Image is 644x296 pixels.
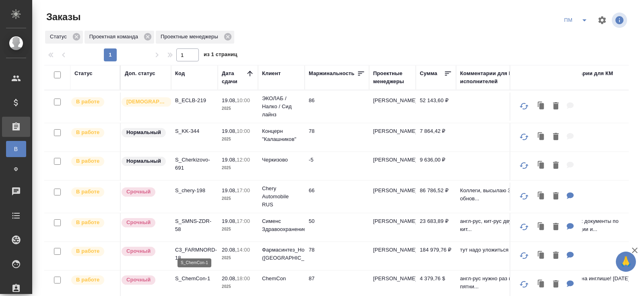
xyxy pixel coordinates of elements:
td: 86 786,52 ₽ [416,183,456,211]
p: 2025 [222,195,254,203]
button: Удалить [549,157,563,174]
span: Заказы [44,10,80,23]
div: Выставляется автоматически, если на указанный объем услуг необходимо больше времени в стандартном... [121,217,167,228]
div: Доп. статус [125,69,155,78]
div: Статус по умолчанию для стандартных заказов [121,156,167,167]
div: Клиент [262,69,281,78]
span: Посмотреть информацию [612,13,629,28]
button: Для ПМ: тут надо уложиться к 20 августа [563,248,578,264]
p: 2025 [222,105,254,113]
p: В работе [76,157,99,165]
p: Концерн "Калашников" [262,127,301,143]
span: 🙏 [619,253,633,270]
div: Выставляется автоматически, если на указанный объем услуг необходимо больше времени в стандартном... [121,275,167,286]
p: 19.08, [222,157,237,163]
p: S_ChemCon-1 [175,275,214,283]
span: Настроить таблицу [592,10,612,30]
p: 2025 [222,254,254,262]
div: Выставляется автоматически, если на указанный объем услуг необходимо больше времени в стандартном... [121,246,167,257]
button: Удалить [549,129,563,145]
p: 10:00 [237,128,250,134]
button: Обновить [514,217,534,237]
span: Ф [10,165,22,173]
p: англ-рус нужно раз в неделю (по пятни... [460,275,549,291]
p: В работе [76,247,99,255]
button: 🙏 [616,252,636,272]
p: Проектная команда [89,33,141,41]
div: Выставляет ПМ после принятия заказа от КМа [70,156,116,167]
td: [PERSON_NAME] [369,123,416,151]
p: 20.08, [222,275,237,281]
div: Выставляет ПМ после принятия заказа от КМа [70,217,116,228]
td: 50 [305,213,369,241]
td: 78 [305,242,369,270]
button: Обновить [514,187,534,206]
p: C3_FARMNORD-18 [175,246,214,262]
button: Обновить [514,97,534,116]
p: 19.08, [222,128,237,134]
div: Выставляется автоматически, если на указанный объем услуг необходимо больше времени в стандартном... [121,187,167,197]
p: 19.08, [222,187,237,193]
span: из 1 страниц [204,50,237,61]
p: Проектные менеджеры [161,33,221,41]
td: [PERSON_NAME] [369,213,416,241]
p: ChemCon [262,275,301,283]
td: 66 [305,183,369,211]
button: Удалить [549,188,563,205]
p: 20.08, [222,247,237,253]
p: 18:00 [237,275,250,281]
p: Статус [50,33,70,41]
button: Для ПМ: Коллеги, высылаю 3й документ по обновленной модели. Это электрические схемы. Здесь в архи... [563,188,578,205]
div: Проектная команда [85,31,154,44]
button: Обновить [514,246,534,265]
p: 17:00 [237,187,250,193]
td: 86 [305,92,369,121]
button: Обновить [514,127,534,147]
p: В работе [76,128,99,136]
p: Chery Automobile RUS [262,185,301,209]
div: Выставляет ПМ после принятия заказа от КМа [70,275,116,286]
button: Удалить [549,219,563,235]
td: [PERSON_NAME] [369,152,416,180]
button: Клонировать [534,276,549,293]
div: Дата сдачи [222,69,246,86]
p: 17:00 [237,218,250,224]
div: Сумма [420,69,437,78]
p: В работе [76,218,99,227]
td: 9 636,00 ₽ [416,152,456,180]
div: Комментарии для ПМ/исполнителей [460,69,549,86]
button: Клонировать [534,219,549,235]
div: Статус [45,31,83,44]
div: Код [175,69,185,78]
p: Срочный [126,247,151,255]
p: S_Cherkizovo-691 [175,156,214,172]
td: [PERSON_NAME] [369,92,416,121]
p: S_chery-198 [175,187,214,195]
button: Обновить [514,156,534,175]
div: Маржинальность [309,69,355,78]
td: 184 979,76 ₽ [416,242,456,270]
td: [PERSON_NAME] [369,242,416,270]
div: split button [560,14,592,27]
div: Выставляет ПМ после принятия заказа от КМа [70,97,116,107]
a: Ф [6,161,26,177]
p: Фармасинтез_Норд ([GEOGRAPHIC_DATA]) [262,246,301,262]
div: Статус по умолчанию для стандартных заказов [121,127,167,138]
p: Нормальный [126,157,161,165]
p: В работе [76,188,99,196]
button: Для ПМ: англ-рус, кит-рус двуяз не нужен кит-рус: Air condition maintenance agreement Air conditi... [563,219,578,235]
td: [PERSON_NAME] [369,183,416,211]
p: 2025 [222,283,254,291]
div: Проектные менеджеры [373,69,412,86]
button: Клонировать [534,157,549,174]
button: Удалить [549,248,563,264]
span: В [10,145,22,153]
p: 2025 [222,135,254,143]
button: Обновить [514,275,534,294]
button: Удалить [549,276,563,293]
div: Выставляет ПМ после принятия заказа от КМа [70,187,116,197]
p: тут надо уложиться к 20 августа [460,246,549,254]
button: Клонировать [534,188,549,205]
p: 19.08, [222,97,237,103]
button: Клонировать [534,248,549,264]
